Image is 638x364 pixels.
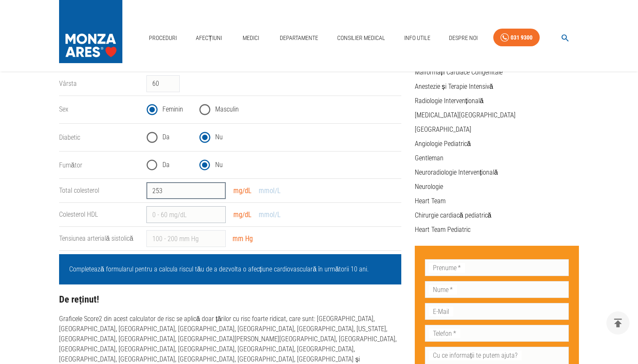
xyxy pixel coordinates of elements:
a: Despre Noi [446,29,481,47]
div: 031 9300 [511,32,533,43]
legend: Diabetic [59,133,140,142]
a: Departamente [276,29,322,47]
button: mmol/L [256,185,283,197]
button: mmol/L [256,209,283,221]
a: Anestezie și Terapie Intensivă [415,82,493,90]
p: Completează formularul pentru a calcula riscul tău de a dezvolta o afecțiune cardiovasculară în u... [69,264,391,274]
a: Neuroradiologie Intervențională [415,168,498,176]
legend: Fumător [59,160,140,170]
input: 100 - 200 mm Hg [146,230,226,247]
label: Tensiunea arterială sistolică [59,234,133,242]
a: Malformații Cardiace Congenitale [415,68,503,76]
input: 150 - 200 mg/dL [146,182,226,199]
a: Gentleman [415,154,443,162]
span: Nu [215,160,223,170]
span: Nu [215,132,223,142]
input: 0 - 60 mg/dL [146,206,226,223]
a: [GEOGRAPHIC_DATA] [415,125,471,133]
a: Proceduri [146,29,180,47]
a: Heart Team Pediatric [415,226,470,234]
span: Masculin [215,104,239,114]
button: delete [606,311,630,335]
a: Medici [237,29,264,47]
label: Vârsta [59,80,77,88]
h3: De reținut! [59,294,401,305]
a: Chirurgie cardiacă pediatrică [415,211,492,219]
a: 031 9300 [493,29,540,47]
div: smoking [146,155,401,175]
a: Afecțiuni [192,29,225,47]
div: gender [146,99,401,120]
a: Heart Team [415,197,446,205]
label: Total colesterol [59,186,99,194]
label: Sex [59,105,68,113]
a: Radiologie Intervențională [415,97,484,105]
a: [MEDICAL_DATA][GEOGRAPHIC_DATA] [415,111,516,119]
span: Da [162,132,170,142]
a: Neurologie [415,183,443,191]
a: Consilier Medical [334,29,389,47]
a: Info Utile [401,29,434,47]
label: Colesterol HDL [59,210,98,218]
a: Angiologie Pediatrică [415,140,471,148]
div: diabetes [146,127,401,148]
span: Feminin [162,104,183,114]
span: Da [162,160,170,170]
